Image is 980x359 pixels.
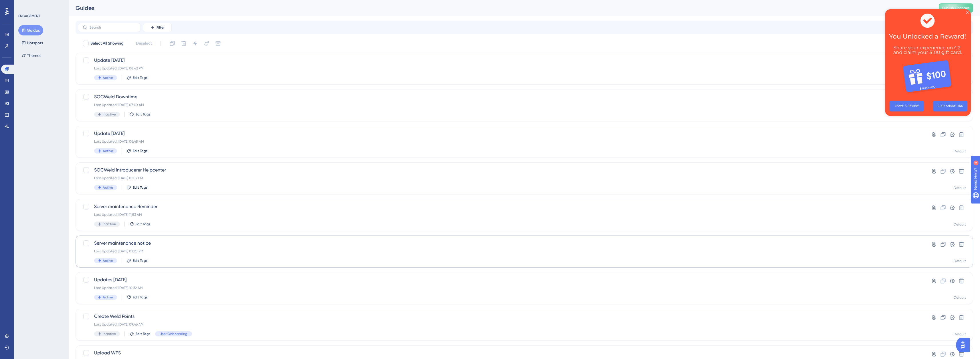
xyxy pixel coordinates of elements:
div: Last Updated: [DATE] 06:48 AM [94,139,909,144]
span: Deselect [136,40,152,47]
div: Default [954,222,966,227]
span: Need Help? [13,1,36,8]
span: Active [103,149,113,153]
input: Search [90,25,136,29]
span: Active [103,75,113,80]
button: Hotspots [18,38,46,48]
span: Inactive [103,332,116,336]
span: SOCWeld introducerer Helpcenter [94,167,909,173]
div: Default [954,186,966,190]
button: Edit Tags [126,185,148,190]
div: Last Updated: [DATE] 08:42 PM [94,66,909,71]
span: Publish Changes [942,6,970,10]
span: Update [DATE] [94,130,909,137]
div: Last Updated: [DATE] 07:40 AM [94,103,909,107]
span: User Onboarding [160,332,187,336]
span: Active [103,258,113,263]
span: Edit Tags [133,149,148,153]
span: Edit Tags [136,222,151,226]
div: 4 [40,3,41,7]
button: Edit Tags [126,295,148,300]
button: LEAVE A REVIEW [5,91,39,102]
span: Edit Tags [133,75,148,80]
span: SOCWeld Downtime [94,93,909,100]
span: Inactive [103,222,116,226]
span: Update [DATE] [94,57,909,64]
span: Server maintenance Reminder [94,203,909,210]
button: Edit Tags [129,112,151,117]
div: Last Updated: [DATE] 10:32 AM [94,286,909,290]
button: Edit Tags [129,332,151,336]
div: Default [954,295,966,300]
div: Last Updated: [DATE] 02:25 PM [94,249,909,254]
div: Last Updated: [DATE] 09:46 AM [94,322,909,327]
button: Filter [143,23,172,32]
button: Themes [18,50,45,61]
div: Default [954,332,966,336]
span: Active [103,295,113,300]
span: Edit Tags [133,185,148,190]
span: Inactive [103,112,116,117]
button: Edit Tags [126,149,148,153]
div: Guides [76,4,924,12]
span: Create Weld Points [94,313,909,320]
span: Upload WPS [94,350,909,356]
div: Default [954,149,966,153]
button: COPY SHARE LINK [48,91,82,102]
span: Server maintenance notice [94,240,909,247]
button: Deselect [131,38,157,49]
span: Filter [157,25,165,30]
button: Edit Tags [126,258,148,263]
div: Default [954,259,966,263]
button: Publish Changes [939,3,973,13]
div: Close Preview [81,2,84,5]
span: Active [103,185,113,190]
button: Guides [18,25,43,35]
button: Edit Tags [129,222,151,226]
span: Edit Tags [133,258,148,263]
span: Edit Tags [133,295,148,300]
span: Updates [DATE] [94,276,909,283]
div: ENGAGEMENT [18,14,40,18]
span: Select All Showing [90,40,124,47]
button: Edit Tags [126,75,148,80]
iframe: UserGuiding AI Assistant Launcher [956,336,973,354]
div: Last Updated: [DATE] 11:53 AM [94,212,909,217]
div: Last Updated: [DATE] 01:07 PM [94,176,909,180]
span: Edit Tags [136,332,151,336]
span: Edit Tags [136,112,151,117]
